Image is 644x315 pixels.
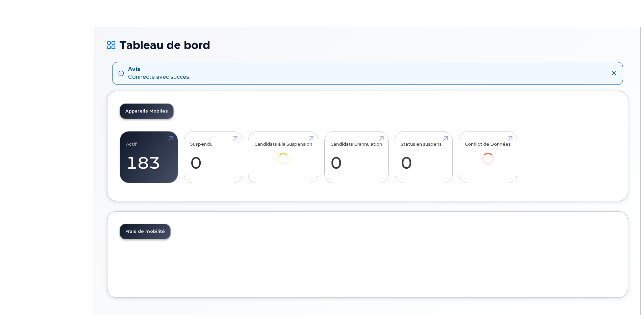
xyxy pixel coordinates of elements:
[128,66,190,81] div: Connecté avec succès.
[128,66,190,73] strong: Avis
[465,135,511,174] a: Conflict de Données
[254,135,312,174] a: Candidats à la Suspension
[401,135,446,179] a: Status en suspens 0
[330,135,382,179] a: Candidats D'annulation 0
[107,39,628,51] h1: Tableau de bord
[120,224,170,239] a: Frais de mobilité
[190,135,236,179] a: Suspendu 0
[126,135,172,179] a: Actif 183
[120,104,173,119] a: Appareils Mobiles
